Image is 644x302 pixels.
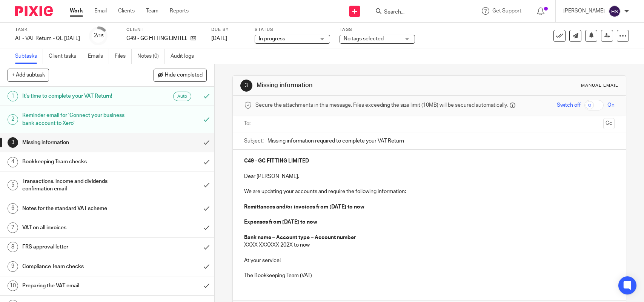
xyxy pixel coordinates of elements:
[22,241,135,253] h1: FRS approval letter
[126,27,202,33] label: Client
[22,156,135,167] h1: Bookkeeping Team checks
[15,49,43,64] a: Subtasks
[88,49,109,64] a: Emails
[244,235,356,240] strong: Bank name – Account type – Account number
[244,272,614,279] p: The Bookkeeping Team (VAT)
[173,92,191,101] div: Auto
[118,7,135,15] a: Clients
[581,83,618,89] div: Manual email
[94,7,107,15] a: Email
[22,110,135,129] h1: Reminder email for 'Connect your business bank account to Xero'
[603,118,615,129] button: Cc
[344,36,384,41] span: No tags selected
[492,8,521,14] span: Get Support
[22,137,135,148] h1: Missing information
[255,27,330,33] label: Status
[8,114,18,125] div: 2
[22,203,135,214] h1: Notes for the standard VAT scheme
[383,9,451,16] input: Search
[15,35,80,42] div: AT - VAT Return - QE [DATE]
[137,49,165,64] a: Notes (0)
[15,27,80,33] label: Task
[154,69,207,81] button: Hide completed
[557,101,581,109] span: Switch off
[8,137,18,148] div: 3
[244,173,614,180] p: Dear [PERSON_NAME],
[563,7,605,15] p: [PERSON_NAME]
[8,180,18,190] div: 5
[340,27,415,33] label: Tags
[8,261,18,272] div: 9
[244,257,614,264] p: At your service!
[8,281,18,291] div: 10
[94,31,104,40] div: 2
[15,6,53,16] img: Pixie
[244,219,317,225] strong: Expenses from [DATE] to now
[8,222,18,233] div: 7
[244,204,364,210] strong: Remittances and/or invoices from [DATE] to now
[8,203,18,214] div: 6
[244,188,614,195] p: We are updating your accounts and require the following information:
[15,35,80,42] div: AT - VAT Return - QE 30-09-2025
[22,222,135,233] h1: VAT on all invoices
[244,120,252,127] label: To:
[70,7,83,15] a: Work
[126,35,187,42] p: C49 - GC FITTING LIMITED
[22,261,135,272] h1: Compliance Team checks
[8,69,49,81] button: + Add subtask
[255,101,508,109] span: Secure the attachments in this message. Files exceeding the size limit (10MB) will be secured aut...
[171,49,200,64] a: Audit logs
[22,176,135,195] h1: Transactions, income and dividends confirmation email
[244,137,264,145] label: Subject:
[259,36,285,41] span: In progress
[146,7,158,15] a: Team
[240,80,252,92] div: 3
[211,27,245,33] label: Due by
[8,242,18,252] div: 8
[22,280,135,291] h1: Preparing the VAT email
[165,72,203,78] span: Hide completed
[115,49,132,64] a: Files
[244,158,309,164] strong: C49 - GC FITTING LIMITED
[211,36,227,41] span: [DATE]
[97,34,104,38] small: /15
[8,91,18,101] div: 1
[22,90,135,102] h1: It's time to complete your VAT Return!
[609,5,621,17] img: svg%3E
[49,49,82,64] a: Client tasks
[257,81,446,89] h1: Missing information
[8,157,18,167] div: 4
[607,101,615,109] span: On
[244,241,614,249] p: XXXX XXXXXX 202X to now
[170,7,189,15] a: Reports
